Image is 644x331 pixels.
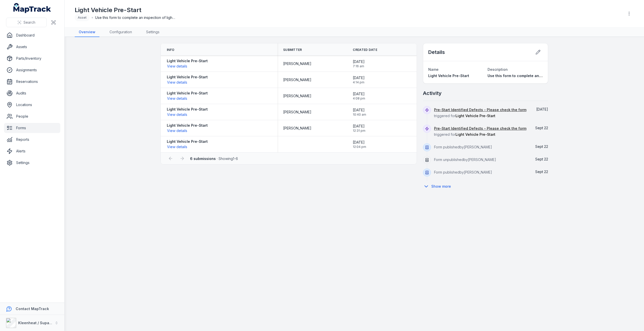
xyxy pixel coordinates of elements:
time: 31/03/2025, 12:31:00 pm [353,124,365,133]
span: [DATE] [353,140,366,145]
span: 4:14 pm [353,80,365,84]
span: [DATE] [353,91,365,96]
span: Sept 22 [535,126,548,130]
span: 7:16 am [353,64,365,68]
a: Settings [4,158,60,168]
time: 22/09/2025, 4:14:34 pm [535,126,548,130]
button: View details [167,144,187,150]
span: Submitter [283,48,302,52]
span: Form published by [PERSON_NAME] [434,145,492,149]
span: Form unpublished by [PERSON_NAME] [434,157,496,162]
span: Name [428,67,439,72]
span: Use this form to complete an inspection of light vehicles before use [488,74,609,78]
strong: Light Vehicle Pre-Start [167,58,208,63]
span: Use this form to complete an inspection of light vehicles before use [95,15,176,20]
a: Parts/Inventory [4,53,60,63]
a: Pre-Start Identified Defects - Please check the form [434,126,526,131]
span: Sept 22 [535,170,548,174]
a: Assignments [4,65,60,75]
a: Dashboard [4,30,60,40]
span: Search [23,20,35,25]
span: 4:08 pm [353,96,365,101]
button: View details [167,96,187,101]
h2: Activity [423,90,442,97]
span: [PERSON_NAME] [283,110,311,115]
div: Asset [75,14,90,21]
span: triggered for [434,108,526,118]
a: Reports [4,135,60,145]
a: Audits [4,88,60,98]
span: Form published by [PERSON_NAME] [434,170,492,174]
time: 22/09/2025, 4:03:21 pm [535,144,548,149]
button: Search [6,18,47,27]
time: 11/04/2025, 10:40:20 am [353,108,366,117]
span: · Showing 1 - 6 [190,156,238,161]
strong: Contact MapTrack [16,307,49,311]
span: [DATE] [353,124,365,129]
a: People [4,111,60,121]
a: Forms [4,123,60,133]
span: 12:04 pm [353,145,366,149]
button: View details [167,112,187,117]
time: 22/09/2025, 3:57:20 pm [535,170,548,174]
span: Light Vehicle Pre-Start [455,132,495,137]
span: [PERSON_NAME] [283,61,311,66]
strong: Light Vehicle Pre-Start [167,107,208,112]
span: Light Vehicle Pre-Start [455,114,495,118]
span: [DATE] [353,75,365,80]
a: MapTrack [13,3,51,13]
span: triggered for [434,126,526,137]
h1: Light Vehicle Pre-Start [75,6,176,14]
span: [PERSON_NAME] [283,126,311,131]
strong: Light Vehicle Pre-Start [167,91,208,96]
time: 23/09/2025, 7:16:18 am [353,59,365,68]
span: [PERSON_NAME] [283,93,311,98]
span: Description [488,67,508,72]
span: [PERSON_NAME] [283,77,311,82]
strong: Light Vehicle Pre-Start [167,123,208,128]
strong: Light Vehicle Pre-Start [167,75,208,80]
span: [DATE] [536,107,548,111]
a: Reservations [4,77,60,87]
span: Sept 22 [535,144,548,149]
strong: Light Vehicle Pre-Start [167,139,208,144]
strong: Kleenheat / Supagas [18,321,56,325]
a: Locations [4,100,60,110]
a: Alerts [4,146,60,156]
a: Overview [75,27,99,37]
a: Settings [142,27,164,37]
time: 23/09/2025, 7:16:18 am [536,107,548,111]
a: Configuration [105,27,136,37]
span: Sept 22 [535,157,548,161]
span: Light Vehicle Pre-Start [428,74,469,78]
button: Show more [423,181,454,192]
a: Pre-Start Identified Defects - Please check the form [434,107,526,112]
span: Created Date [353,48,377,52]
button: View details [167,63,187,69]
span: [DATE] [353,59,365,64]
time: 22/09/2025, 3:59:37 pm [535,157,548,161]
button: View details [167,128,187,134]
time: 22/09/2025, 4:14:34 pm [353,75,365,84]
button: View details [167,80,187,85]
a: Assets [4,42,60,52]
span: 10:40 am [353,113,366,117]
h2: Details [428,49,445,56]
span: 12:31 pm [353,129,365,133]
time: 22/09/2025, 4:08:42 pm [353,91,365,101]
time: 30/10/2024, 12:04:48 pm [353,140,366,149]
span: [DATE] [353,108,366,113]
strong: 6 submissions [190,156,216,161]
span: Info [167,48,174,52]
